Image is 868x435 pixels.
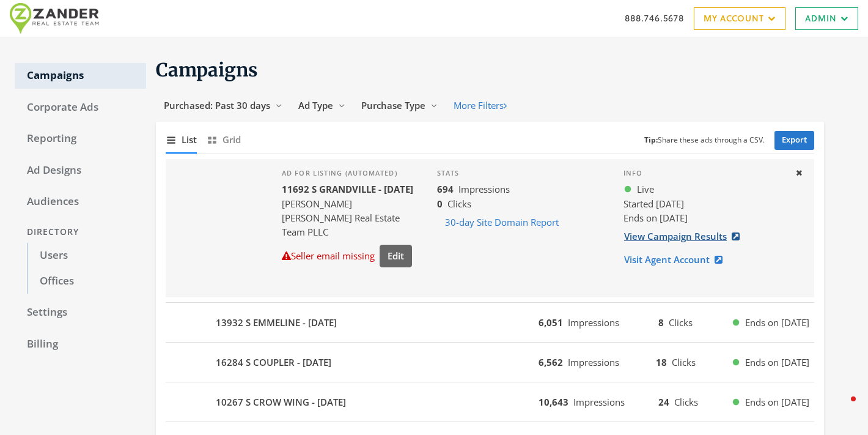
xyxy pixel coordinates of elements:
[282,249,375,263] div: Seller email missing
[380,245,412,267] button: Edit
[182,133,197,147] span: List
[10,3,106,34] img: Adwerx
[166,387,814,417] button: 10267 S CROW WING - [DATE]10,643Impressions24ClicksEnds on [DATE]
[282,183,413,195] b: 11692 S GRANDVILLE - [DATE]
[644,135,765,146] small: Share these ads through a CSV.
[568,356,619,368] span: Impressions
[745,355,809,370] span: Ends on [DATE]
[568,316,619,329] span: Impressions
[361,99,425,111] span: Purchase Type
[644,135,658,145] b: Tip:
[437,211,567,234] button: 30-day Site Domain Report
[164,99,270,111] span: Purchased: Past 30 days
[15,63,146,89] a: Campaigns
[298,99,333,111] span: Ad Type
[623,169,785,177] h4: Info
[826,393,856,423] iframe: Intercom live chat
[15,189,146,215] a: Audiences
[573,396,625,408] span: Impressions
[282,197,417,211] div: [PERSON_NAME]
[539,316,563,329] b: 6,051
[745,316,809,330] span: Ends on [DATE]
[623,212,688,224] span: Ends on [DATE]
[216,395,346,409] b: 10267 S CROW WING - [DATE]
[669,316,693,329] span: Clicks
[674,396,698,408] span: Clicks
[156,94,290,117] button: Purchased: Past 30 days
[15,95,146,121] a: Corporate Ads
[15,221,146,244] div: Directory
[27,243,146,269] a: Users
[437,198,443,210] b: 0
[15,300,146,325] a: Settings
[27,269,146,294] a: Offices
[15,126,146,152] a: Reporting
[672,356,696,368] span: Clicks
[539,356,563,368] b: 6,562
[15,158,146,184] a: Ad Designs
[623,225,748,248] a: View Campaign Results
[437,169,604,177] h4: Stats
[290,94,353,117] button: Ad Type
[694,7,785,30] a: My Account
[774,131,814,150] a: Export
[795,7,858,30] a: Admin
[282,169,417,177] h4: Ad for listing (automated)
[166,308,814,337] button: 13932 S EMMELINE - [DATE]6,051Impressions8ClicksEnds on [DATE]
[156,58,258,81] span: Campaigns
[207,127,241,153] button: Grid
[745,395,809,409] span: Ends on [DATE]
[446,94,515,117] button: More Filters
[623,197,785,211] div: Started [DATE]
[623,248,730,271] a: Visit Agent Account
[282,211,417,240] div: [PERSON_NAME] Real Estate Team PLLC
[166,127,197,153] button: List
[637,182,654,196] span: Live
[656,356,667,368] b: 18
[353,94,446,117] button: Purchase Type
[166,348,814,377] button: 16284 S COUPLER - [DATE]6,562Impressions18ClicksEnds on [DATE]
[658,316,664,329] b: 8
[458,183,510,195] span: Impressions
[625,12,684,24] a: 888.746.5678
[437,183,454,195] b: 694
[216,355,331,370] b: 16284 S COUPLER - [DATE]
[658,396,669,408] b: 24
[447,198,471,210] span: Clicks
[15,332,146,357] a: Billing
[216,316,337,330] b: 13932 S EMMELINE - [DATE]
[223,133,241,147] span: Grid
[539,396,568,408] b: 10,643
